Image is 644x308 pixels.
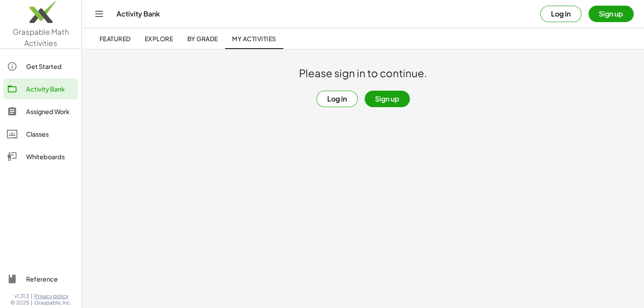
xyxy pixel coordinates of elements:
[26,61,74,72] div: Get Started
[3,56,78,77] a: Get Started
[26,151,74,162] div: Whiteboards
[13,27,69,48] span: Graspable Math Activities
[3,146,78,167] a: Whiteboards
[14,293,29,300] span: v1.31.2
[3,101,78,122] a: Assigned Work
[92,7,106,21] button: Toggle navigation
[232,35,276,43] span: My Activities
[3,269,78,289] a: Reference
[34,299,71,306] span: Graspable, Inc.
[31,293,33,300] span: |
[99,35,130,43] span: Featured
[3,124,78,144] a: Classes
[540,6,581,22] button: Log in
[187,35,218,43] span: By Grade
[34,293,71,300] a: Privacy policy
[588,6,634,22] button: Sign up
[144,35,173,43] span: Explore
[82,66,644,80] h1: Please sign in to continue.
[26,84,74,94] div: Activity Bank
[26,129,74,139] div: Classes
[31,299,33,306] span: |
[26,106,74,117] div: Assigned Work
[365,91,410,107] button: Sign up
[26,274,74,284] div: Reference
[10,299,29,306] span: © 2025
[316,91,358,107] button: Log in
[3,79,78,99] a: Activity Bank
